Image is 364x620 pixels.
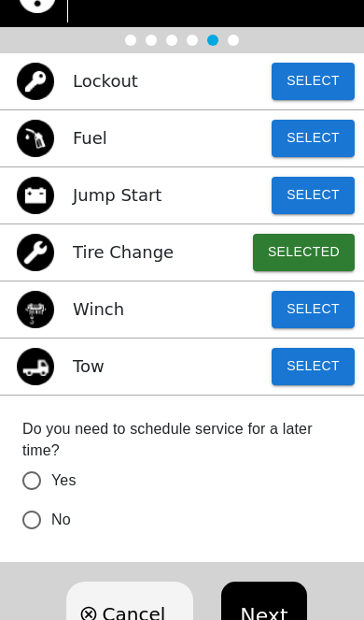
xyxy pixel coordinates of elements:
button: Select [272,120,355,157]
p: Fuel [73,125,107,151]
label: Do you need to schedule service for a later time? [22,418,342,461]
span: No [51,509,71,531]
img: gas icon [17,120,54,157]
button: Select [272,63,355,100]
button: Select [272,291,355,328]
button: Select [272,348,355,385]
p: Tow [73,353,105,379]
p: Jump Start [73,182,161,208]
p: Winch [73,296,124,322]
p: Tire Change [73,239,174,265]
button: Select [272,177,355,214]
button: Selected [253,234,355,271]
p: Lockout [73,68,138,94]
img: lockout icon [17,63,54,100]
span: Yes [51,469,77,492]
img: flat tire icon [17,234,54,271]
img: jump start icon [17,177,54,214]
img: tow icon [17,348,54,385]
img: winch icon [17,291,54,328]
